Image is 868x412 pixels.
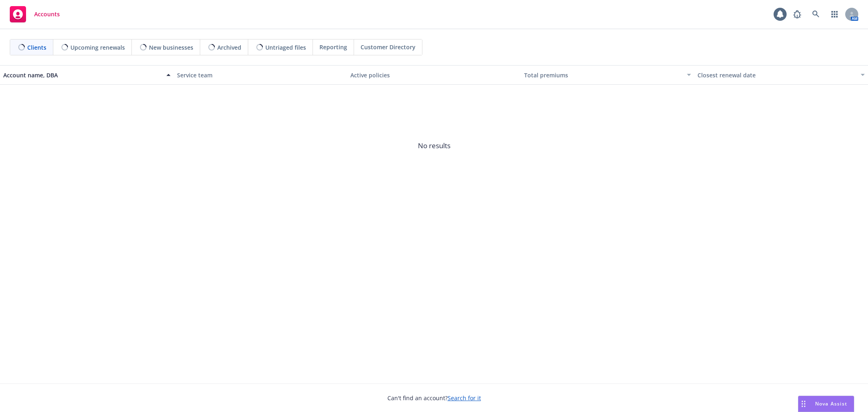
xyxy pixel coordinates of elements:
div: Total premiums [524,71,682,79]
span: New businesses [149,43,193,52]
span: Clients [27,43,46,52]
a: Accounts [7,3,63,26]
span: Archived [217,43,241,52]
button: Closest renewal date [694,65,868,85]
span: Can't find an account? [387,394,481,402]
span: Customer Directory [361,43,415,51]
button: Nova Assist [798,396,854,412]
div: Service team [177,71,344,79]
a: Report a Bug [789,6,805,22]
div: Drag to move [798,396,809,412]
a: Switch app [826,6,843,22]
span: Upcoming renewals [70,43,125,52]
button: Service team [174,65,348,85]
button: Active policies [347,65,521,85]
div: Active policies [350,71,518,79]
span: Accounts [34,11,60,18]
button: Total premiums [521,65,695,85]
span: Untriaged files [265,43,306,52]
div: Account name, DBA [3,71,162,79]
div: Closest renewal date [697,71,856,79]
a: Search for it [448,394,481,402]
a: Search [808,6,824,22]
span: Nova Assist [815,400,847,407]
span: Reporting [319,43,347,51]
